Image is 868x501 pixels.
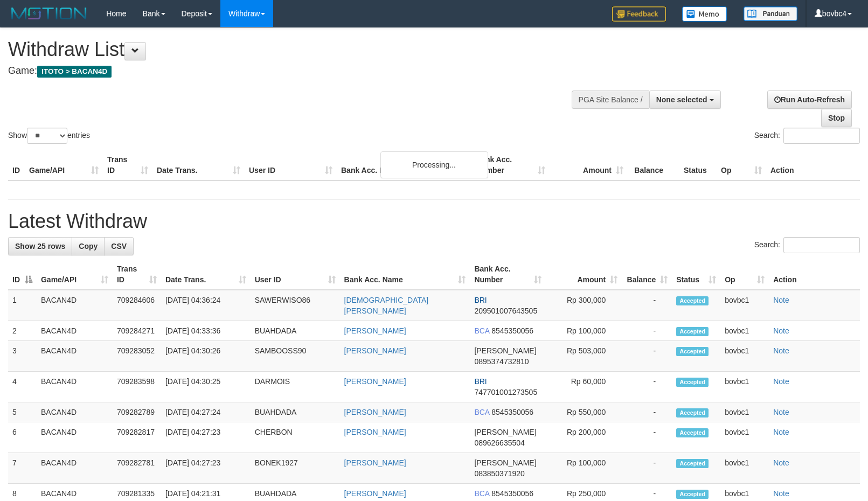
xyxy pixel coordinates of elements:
[344,428,406,436] a: [PERSON_NAME]
[111,242,127,250] span: CSV
[773,326,789,335] a: Note
[8,372,37,402] td: 4
[37,372,113,402] td: BACAN4D
[474,469,524,478] span: Copy 083850371920 to clipboard
[340,259,470,290] th: Bank Acc. Name: activate to sort column ascending
[344,489,406,498] a: [PERSON_NAME]
[113,402,161,422] td: 709282789
[103,150,152,180] th: Trans ID
[720,290,769,321] td: bovbc1
[720,341,769,372] td: bovbc1
[773,408,789,416] a: Note
[37,422,113,453] td: BACAN4D
[766,150,860,180] th: Action
[622,290,672,321] td: -
[622,422,672,453] td: -
[546,321,622,341] td: Rp 100,000
[474,388,537,396] span: Copy 747701001273505 to clipboard
[251,372,340,402] td: DARMOIS
[676,327,709,336] span: Accepted
[572,91,649,109] div: PGA Site Balance /
[113,259,161,290] th: Trans ID: activate to sort column ascending
[754,128,860,144] label: Search:
[8,5,90,22] img: MOTION_logo.png
[474,296,487,304] span: BRI
[344,377,406,386] a: [PERSON_NAME]
[344,346,406,355] a: [PERSON_NAME]
[474,377,487,386] span: BRI
[622,372,672,402] td: -
[612,6,666,22] img: Feedback.jpg
[72,237,105,255] a: Copy
[679,150,717,180] th: Status
[251,402,340,422] td: BUAHDADA
[474,408,489,416] span: BCA
[622,321,672,341] td: -
[491,408,533,416] span: Copy 8545350056 to clipboard
[8,422,37,453] td: 6
[113,321,161,341] td: 709284271
[251,290,340,321] td: SAWERWISO86
[344,458,406,467] a: [PERSON_NAME]
[474,428,536,436] span: [PERSON_NAME]
[720,321,769,341] td: bovbc1
[546,402,622,422] td: Rp 550,000
[113,453,161,484] td: 709282781
[676,408,709,417] span: Accepted
[8,39,568,60] h1: Withdraw List
[783,128,860,144] input: Search:
[628,150,679,180] th: Balance
[773,428,789,436] a: Note
[470,259,546,290] th: Bank Acc. Number: activate to sort column ascending
[251,259,340,290] th: User ID: activate to sort column ascending
[37,66,112,78] span: ITOTO > BACAN4D
[113,341,161,372] td: 709283052
[546,290,622,321] td: Rp 300,000
[161,422,251,453] td: [DATE] 04:27:23
[8,211,860,232] h1: Latest Withdraw
[8,150,25,180] th: ID
[474,357,529,366] span: Copy 0895374732810 to clipboard
[474,326,489,335] span: BCA
[622,453,672,484] td: -
[27,128,67,144] select: Showentries
[720,372,769,402] td: bovbc1
[104,237,134,255] a: CSV
[8,128,90,144] label: Show entries
[8,402,37,422] td: 5
[251,321,340,341] td: BUAHDADA
[676,428,709,437] span: Accepted
[37,453,113,484] td: BACAN4D
[773,377,789,386] a: Note
[720,402,769,422] td: bovbc1
[37,321,113,341] td: BACAN4D
[717,150,766,180] th: Op
[649,91,721,109] button: None selected
[37,290,113,321] td: BACAN4D
[251,422,340,453] td: CHERBON
[546,422,622,453] td: Rp 200,000
[821,109,852,127] a: Stop
[8,237,72,255] a: Show 25 rows
[720,259,769,290] th: Op: activate to sort column ascending
[767,91,852,109] a: Run Auto-Refresh
[344,408,406,416] a: [PERSON_NAME]
[676,490,709,499] span: Accepted
[8,321,37,341] td: 2
[720,422,769,453] td: bovbc1
[113,372,161,402] td: 709283598
[676,296,709,305] span: Accepted
[380,151,488,178] div: Processing...
[744,6,797,21] img: panduan.png
[161,290,251,321] td: [DATE] 04:36:24
[161,402,251,422] td: [DATE] 04:27:24
[8,290,37,321] td: 1
[474,489,489,498] span: BCA
[622,259,672,290] th: Balance: activate to sort column ascending
[15,242,65,250] span: Show 25 rows
[672,259,720,290] th: Status: activate to sort column ascending
[474,346,536,355] span: [PERSON_NAME]
[251,341,340,372] td: SAMBOOSS90
[344,326,406,335] a: [PERSON_NAME]
[773,489,789,498] a: Note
